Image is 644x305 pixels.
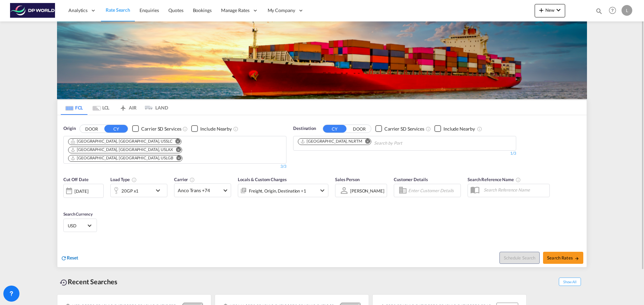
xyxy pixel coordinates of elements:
button: DOOR [80,125,103,133]
img: LCL+%26+FCL+BACKGROUND.png [57,21,587,99]
span: Origin [63,125,75,132]
div: [DATE] [63,184,104,198]
div: 20GP x1icon-chevron-down [110,184,167,197]
md-icon: icon-plus 400-fg [537,6,545,14]
div: L [622,5,632,16]
div: Long Beach, CA, USLGB [70,155,173,161]
div: [DATE] [74,188,88,194]
span: Customer Details [394,177,428,182]
md-chips-wrap: Chips container. Use arrow keys to select chips. [297,136,440,149]
md-icon: icon-chevron-down [154,186,165,195]
div: Include Nearby [200,126,232,132]
md-icon: Unchecked: Search for CY (Container Yard) services for all selected carriers.Checked : Search for... [182,126,188,132]
div: 20GP x1 [121,186,139,196]
button: CY [104,125,128,133]
div: 1/3 [293,151,516,156]
md-tab-item: FCL [61,100,88,115]
input: Chips input. [374,138,438,149]
input: Enter Customer Details [408,185,459,196]
span: Locals & Custom Charges [238,177,287,182]
span: Show All [559,278,581,286]
md-pagination-wrapper: Use the left and right arrow keys to navigate between tabs [61,100,168,115]
button: Remove [172,147,182,154]
md-chips-wrap: Chips container. Use arrow keys to select chips. [67,136,283,162]
span: Rate Search [106,7,130,13]
div: Press delete to remove this chip. [70,147,174,153]
div: Help [607,5,622,17]
md-checkbox: Checkbox No Ink [375,125,424,132]
div: Rotterdam, NLRTM [300,139,362,144]
span: Carrier [174,177,195,182]
div: icon-magnify [595,7,603,17]
md-datepicker: Select [63,197,68,206]
md-icon: Unchecked: Search for CY (Container Yard) services for all selected carriers.Checked : Search for... [426,126,431,132]
button: CY [323,125,346,133]
div: Freight Origin Destination Factory Stuffingicon-chevron-down [238,184,328,197]
div: Salt Lake City, UT, USSLC [70,139,172,144]
md-icon: icon-chevron-down [318,186,326,195]
md-icon: icon-chevron-down [554,6,562,14]
span: Search Rates [547,255,579,260]
div: Press delete to remove this chip. [70,139,174,144]
div: [PERSON_NAME] [350,188,384,194]
div: Carrier SD Services [141,126,181,132]
button: Remove [172,155,182,162]
div: Recent Searches [57,274,120,289]
span: USD [68,223,87,229]
span: Destination [293,125,316,132]
div: icon-refreshReset [61,254,78,262]
div: Los Angeles, CA, USLAX [70,147,173,153]
input: Search Reference Name [480,185,549,195]
span: Load Type [110,177,137,182]
span: Cut Off Date [63,177,89,182]
md-checkbox: Checkbox No Ink [434,125,475,132]
md-select: Select Currency: $ USDUnited States Dollar [67,221,93,230]
span: Enquiries [140,7,159,13]
img: c08ca190194411f088ed0f3ba295208c.png [10,3,55,18]
div: OriginDOOR CY Checkbox No InkUnchecked: Search for CY (Container Yard) services for all selected ... [57,115,587,267]
span: Reset [67,255,78,260]
span: Search Reference Name [468,177,521,182]
div: Freight Origin Destination Factory Stuffing [249,186,306,196]
md-icon: icon-arrow-right [575,256,579,261]
span: Sales Person [335,177,360,182]
span: New [537,7,562,13]
md-icon: Your search will be saved by the below given name [516,177,521,182]
md-icon: icon-information-outline [131,177,137,182]
md-select: Sales Person: Laura Zurcher [350,186,385,196]
span: Search Currency [63,212,93,217]
button: Remove [361,139,371,145]
span: Bookings [193,7,212,13]
span: Manage Rates [221,7,250,14]
md-icon: icon-airplane [119,104,127,109]
div: Press delete to remove this chip. [70,155,175,161]
md-icon: Unchecked: Ignores neighbouring ports when fetching rates.Checked : Includes neighbouring ports w... [233,126,238,132]
div: Carrier SD Services [384,126,424,132]
span: Help [607,5,618,16]
div: 3/3 [63,164,286,169]
span: Analytics [68,7,88,14]
md-tab-item: LCL [88,100,114,115]
div: Include Nearby [443,126,475,132]
md-tab-item: LAND [141,100,168,115]
md-icon: icon-refresh [61,255,67,261]
button: Note: By default Schedule search will only considerorigin ports, destination ports and cut off da... [499,252,540,264]
button: DOOR [347,125,371,133]
md-tab-item: AIR [114,100,141,115]
button: icon-plus 400-fgNewicon-chevron-down [535,4,565,17]
span: Anco Trans +74 [178,187,221,194]
div: Press delete to remove this chip. [300,139,364,144]
md-icon: Unchecked: Ignores neighbouring ports when fetching rates.Checked : Includes neighbouring ports w... [477,126,482,132]
md-icon: icon-backup-restore [60,279,68,287]
md-checkbox: Checkbox No Ink [191,125,232,132]
md-checkbox: Checkbox No Ink [132,125,181,132]
button: Remove [171,139,181,145]
span: My Company [268,7,295,14]
md-icon: icon-magnify [595,7,603,15]
span: Quotes [168,7,183,13]
button: Search Ratesicon-arrow-right [543,252,583,264]
md-icon: The selected Trucker/Carrierwill be displayed in the rate results If the rates are from another f... [190,177,195,182]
